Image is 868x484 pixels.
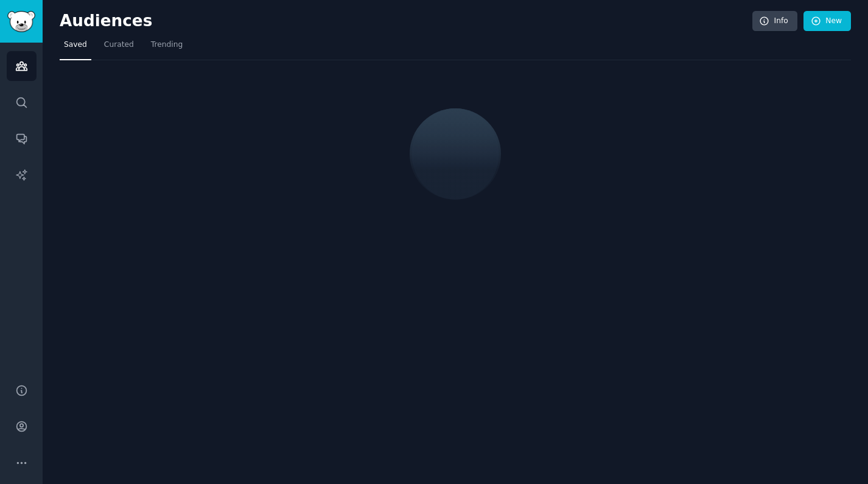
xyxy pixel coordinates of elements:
[60,35,91,60] a: Saved
[104,40,134,51] span: Curated
[64,40,87,51] span: Saved
[100,35,138,60] a: Curated
[803,11,851,32] a: New
[7,11,35,32] img: GummySearch logo
[151,40,183,51] span: Trending
[147,35,187,60] a: Trending
[752,11,797,32] a: Info
[60,12,752,31] h2: Audiences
